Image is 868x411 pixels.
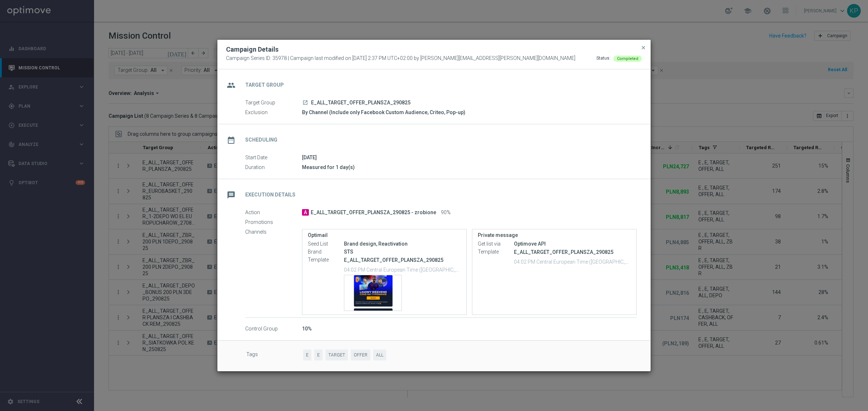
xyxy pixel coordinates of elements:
span: A [302,209,309,216]
h2: Execution Details [245,191,295,198]
h2: Target Group [245,82,284,88]
p: E_ALL_TARGET_OFFER_PLANSZA_290825 [514,249,631,255]
i: date_range [225,134,238,147]
div: Brand design, Reactivation [344,240,461,247]
label: Private message [478,232,631,238]
label: Brand [308,249,344,255]
div: STS [344,248,461,255]
span: OFFER [351,350,370,361]
i: group [225,79,238,92]
div: [DATE] [302,154,637,161]
label: Action [245,209,302,216]
label: Start Date [245,155,302,161]
span: E [314,350,323,361]
span: Campaign Series ID: 35978 | Campaign last modified on [DATE] 2:37 PM UTC+02:00 by [PERSON_NAME][E... [226,55,575,62]
span: close [641,45,646,51]
div: Measured for 1 day(s) [302,164,637,171]
div: 10% [302,325,637,332]
a: launch [302,100,309,106]
label: Duration [245,164,302,171]
p: 04:02 PM Central European Time ([GEOGRAPHIC_DATA]) (UTC +02:00) [514,258,631,265]
label: Tags [246,350,303,361]
label: Promotions [245,219,302,226]
span: E_ALL_TARGET_OFFER_PLANSZA_290825 [311,100,410,106]
i: message [225,189,238,202]
label: Template [478,249,514,255]
label: Optimail [308,232,461,238]
span: E [303,350,311,361]
label: Target Group [245,100,302,106]
h2: Campaign Details [226,45,278,54]
span: TARGET [325,350,348,361]
colored-tag: Completed [613,55,642,61]
h2: Scheduling [245,137,277,143]
label: Template [308,257,344,263]
label: Control Group [245,326,302,332]
i: launch [302,100,308,105]
span: E_ALL_TARGET_OFFER_PLANSZA_290825 - zrobione [311,209,436,216]
label: Exclusion [245,109,302,116]
p: 04:02 PM Central European Time (Warsaw) (UTC +02:00) [344,266,461,273]
span: Completed [617,56,638,61]
label: Channels [245,229,302,235]
p: E_ALL_TARGET_OFFER_PLANSZA_290825 [344,257,461,263]
span: ALL [373,350,386,361]
span: 90% [441,209,451,216]
label: Get list via [478,241,514,247]
div: By Channel (Include only Facebook Custom Audience, Criteo, Pop-up) [302,109,637,116]
div: Status: [596,55,610,62]
div: Optimove API [514,240,631,247]
label: Seed List [308,241,344,247]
